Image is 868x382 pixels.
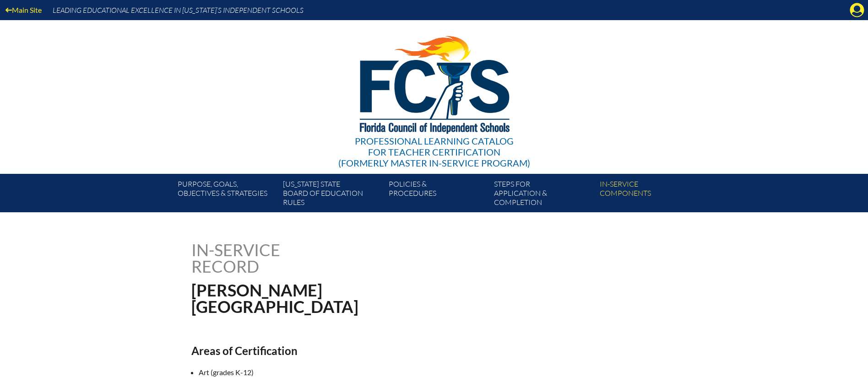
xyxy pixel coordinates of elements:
[174,178,279,212] a: Purpose, goals,objectives & strategies
[191,242,376,274] h1: In-service record
[191,344,514,357] h2: Areas of Certification
[368,146,500,157] span: for Teacher Certification
[338,135,530,168] div: Professional Learning Catalog (formerly Master In-service Program)
[596,178,701,212] a: In-servicecomponents
[199,366,521,378] li: Art (grades K-12)
[2,4,45,16] a: Main Site
[279,178,385,212] a: [US_STATE] StateBoard of Education rules
[850,3,864,17] svg: Manage account
[191,282,492,315] h1: [PERSON_NAME] [GEOGRAPHIC_DATA]
[490,178,596,212] a: Steps forapplication & completion
[335,18,534,170] a: Professional Learning Catalog for Teacher Certification(formerly Master In-service Program)
[385,178,490,212] a: Policies &Procedures
[340,20,529,145] img: FCISlogo221.eps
